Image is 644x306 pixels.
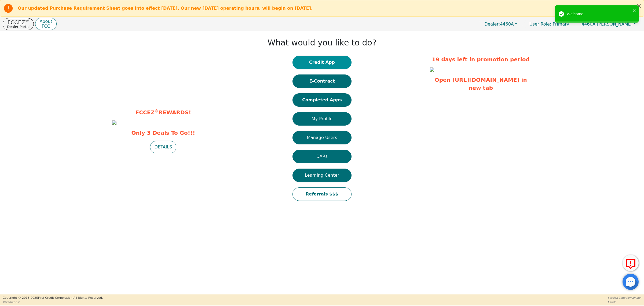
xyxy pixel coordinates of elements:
[292,169,352,182] button: Learning Center
[633,8,636,14] button: close
[150,141,176,153] button: DETAILS
[430,55,532,63] p: 19 days left in promotion period
[25,18,29,23] sup: ®
[39,24,52,29] p: FCC
[7,25,30,29] p: Dealer Portal
[18,6,313,11] b: Our updated Purchase Requirement Sheet goes into effect [DATE]. Our new [DATE] operating hours, w...
[608,296,641,300] p: Session Time Remaining:
[529,22,551,27] span: User Role :
[292,150,352,163] button: DARs
[155,109,159,113] sup: ®
[112,108,214,116] p: FCCEZ REWARDS!
[484,22,514,27] span: 4460A
[112,129,214,137] span: Only 3 Deals To Go!!!
[634,0,644,11] button: Close alert
[3,18,34,30] button: FCCEZ®Dealer Portal
[567,11,631,17] div: Welcome
[112,120,116,125] img: adb95420-4fab-4b84-9f84-93f60de66d8f
[292,93,352,107] button: Completed Apps
[3,296,103,300] p: Copyright © 2015- 2025 First Credit Corporation.
[292,112,352,126] button: My Profile
[292,56,352,69] button: Credit App
[39,19,52,24] p: About
[430,67,434,72] img: fea9844a-401c-4412-88a2-d49d5c7f2162
[484,22,500,27] span: Dealer:
[292,187,352,201] button: Referrals $$$
[292,131,352,144] button: Manage Users
[479,20,523,28] button: Dealer:4460A
[524,19,575,29] a: User Role: Primary
[608,300,641,304] p: 58:58
[35,18,56,30] button: AboutFCC
[268,38,376,48] h1: What would you like to do?
[435,77,527,91] a: Open [URL][DOMAIN_NAME] in new tab
[7,20,30,25] p: FCCEZ
[73,296,103,300] span: All Rights Reserved.
[3,300,103,304] p: Version 3.2.2
[581,22,597,27] span: 4460A:
[524,19,575,29] p: Primary
[623,255,639,271] button: Report Error to FCC
[581,22,632,27] span: [PERSON_NAME]
[292,74,352,88] button: E-Contract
